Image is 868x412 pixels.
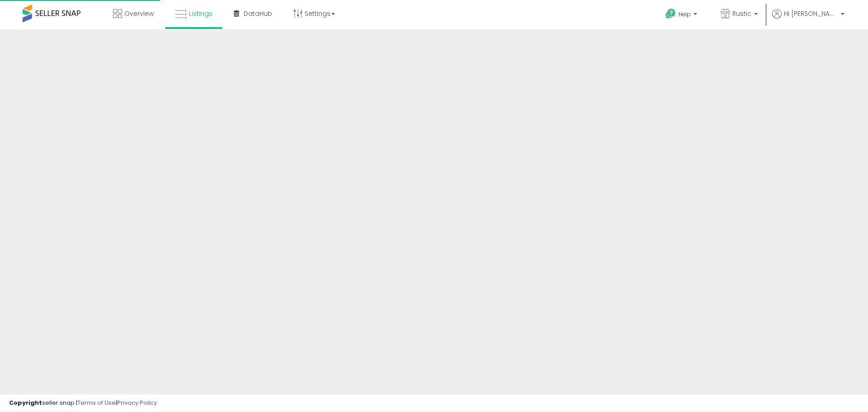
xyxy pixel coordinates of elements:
[77,398,116,407] a: Terms of Use
[772,9,844,29] a: Hi [PERSON_NAME]
[665,8,676,19] i: Get Help
[679,10,691,18] span: Help
[244,9,272,18] span: DataHub
[117,398,157,407] a: Privacy Policy
[658,1,706,29] a: Help
[732,9,751,18] span: Rustic
[9,399,157,407] div: seller snap | |
[9,398,42,407] strong: Copyright
[784,9,838,18] span: Hi [PERSON_NAME]
[124,9,154,18] span: Overview
[189,9,212,18] span: Listings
